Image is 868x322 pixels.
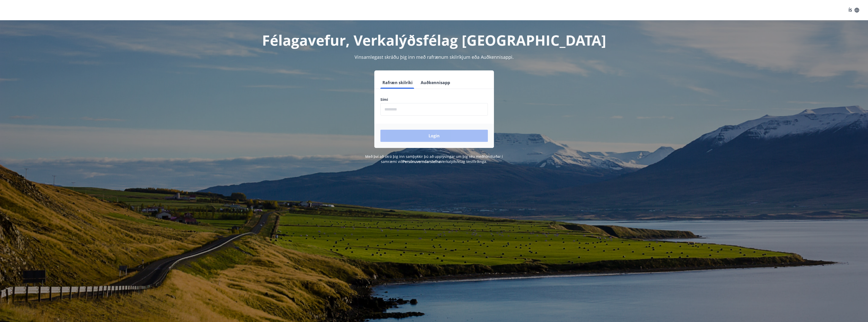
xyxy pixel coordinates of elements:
[380,97,488,102] label: Sími
[846,6,862,15] button: ÍS
[380,77,415,89] button: Rafræn skilríki
[355,54,514,60] span: Vinsamlegast skráðu þig inn með rafrænum skilríkjum eða Auðkennisappi.
[258,30,611,50] h1: Félagavefur, Verkalýðsfélag [GEOGRAPHIC_DATA]
[419,77,452,89] button: Auðkennisapp
[403,159,441,164] a: Persónuverndarstefna
[365,154,503,164] span: Með því að skrá þig inn samþykkir þú að upplýsingar um þig séu meðhöndlaðar í samræmi við Verkalý...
